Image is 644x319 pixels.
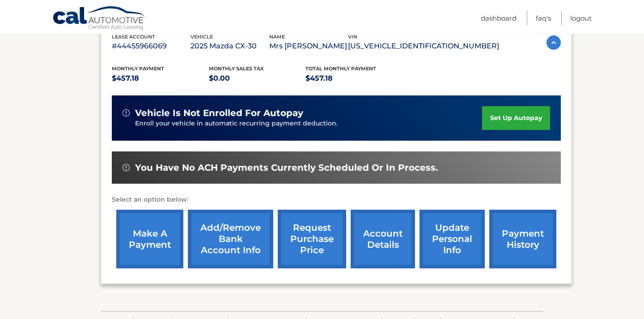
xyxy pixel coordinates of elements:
a: request purchase price [278,210,346,268]
span: Monthly sales Tax [209,65,264,72]
p: [US_VEHICLE_IDENTIFICATION_NUMBER] [348,40,499,52]
span: You have no ACH payments currently scheduled or in process. [135,162,438,173]
a: update personal info [419,210,485,268]
span: lease account [112,34,155,40]
a: set up autopay [482,106,550,130]
a: Logout [570,11,592,26]
a: Cal Automotive [52,6,146,32]
p: $457.18 [112,72,209,85]
a: Dashboard [481,11,517,26]
p: Select an option below: [112,194,561,205]
span: Monthly Payment [112,65,164,72]
a: FAQ's [536,11,551,26]
a: make a payment [116,210,183,268]
p: #44455966069 [112,40,191,52]
span: vin [348,34,357,40]
img: alert-white.svg [123,164,130,171]
img: accordion-active.svg [547,35,561,50]
a: Add/Remove bank account info [188,210,273,268]
a: payment history [489,210,556,268]
span: name [269,34,285,40]
span: vehicle [191,34,213,40]
p: $0.00 [209,72,306,85]
p: $457.18 [305,72,402,85]
p: 2025 Mazda CX-30 [191,40,269,52]
span: Total Monthly Payment [305,65,376,72]
p: Mrs [PERSON_NAME] [269,40,348,52]
img: alert-white.svg [123,109,130,116]
span: vehicle is not enrolled for autopay [135,108,303,119]
a: account details [351,210,415,268]
p: Enroll your vehicle in automatic recurring payment deduction. [135,119,482,129]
